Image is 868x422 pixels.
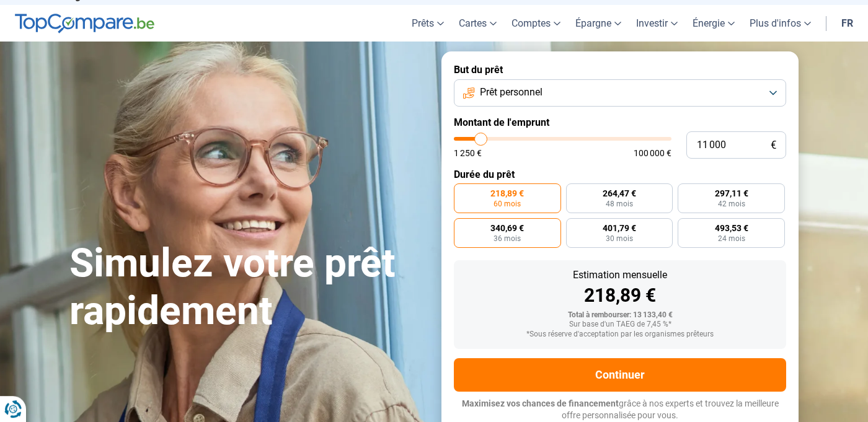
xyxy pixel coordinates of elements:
[494,235,521,242] span: 36 mois
[490,224,524,232] span: 340,69 €
[568,5,629,42] a: Épargne
[404,5,451,42] a: Prêts
[464,286,776,305] div: 218,89 €
[454,116,786,128] label: Montant de l'emprunt
[742,5,818,42] a: Plus d'infos
[603,189,636,198] span: 264,47 €
[718,235,745,242] span: 24 mois
[606,200,633,208] span: 48 mois
[603,224,636,232] span: 401,79 €
[718,200,745,208] span: 42 mois
[771,140,776,151] span: €
[454,169,786,180] label: Durée du prêt
[464,320,776,329] div: Sur base d'un TAEG de 7,45 %*
[464,311,776,320] div: Total à rembourser: 13 133,40 €
[464,330,776,339] div: *Sous réserve d'acceptation par les organismes prêteurs
[480,86,542,99] span: Prêt personnel
[454,398,786,422] p: grâce à nos experts et trouvez la meilleure offre personnalisée pour vous.
[685,5,742,42] a: Énergie
[634,149,671,157] span: 100 000 €
[504,5,568,42] a: Comptes
[15,14,154,33] img: TopCompare
[454,358,786,392] button: Continuer
[715,224,748,232] span: 493,53 €
[715,189,748,198] span: 297,11 €
[834,5,861,42] a: fr
[454,64,786,76] label: But du prêt
[454,149,482,157] span: 1 250 €
[606,235,633,242] span: 30 mois
[464,270,776,280] div: Estimation mensuelle
[451,5,504,42] a: Cartes
[69,240,427,335] h1: Simulez votre prêt rapidement
[494,200,521,208] span: 60 mois
[454,79,786,107] button: Prêt personnel
[629,5,685,42] a: Investir
[490,189,524,198] span: 218,89 €
[462,398,619,408] span: Maximisez vos chances de financement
